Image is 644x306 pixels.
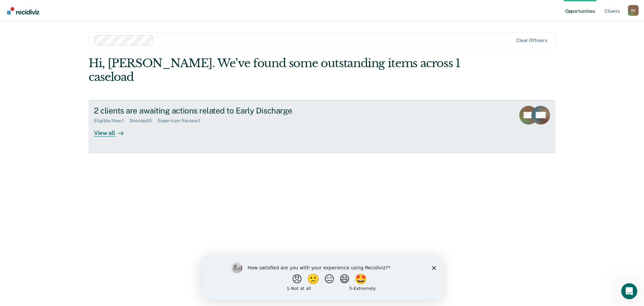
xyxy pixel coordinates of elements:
[94,118,129,124] div: Eligible Now : 1
[621,283,637,299] iframe: Intercom live chat
[94,106,329,116] div: 2 clients are awaiting actions related to Early Discharge
[202,256,442,299] iframe: Survey by Kim from Recidiviz
[516,38,547,43] div: Clear officers
[94,124,131,137] div: View all
[157,118,206,124] div: Supervisor Review : 1
[89,100,555,153] a: 2 clients are awaiting actions related to Early DischargeEligible Now:1Snoozed:5Supervisor Review...
[7,7,39,14] img: Recidiviz
[628,5,639,16] div: R K
[89,56,462,84] div: Hi, [PERSON_NAME]. We’ve found some outstanding items across 1 caseload
[628,5,639,16] button: Profile dropdown button
[129,118,157,124] div: Snoozed : 5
